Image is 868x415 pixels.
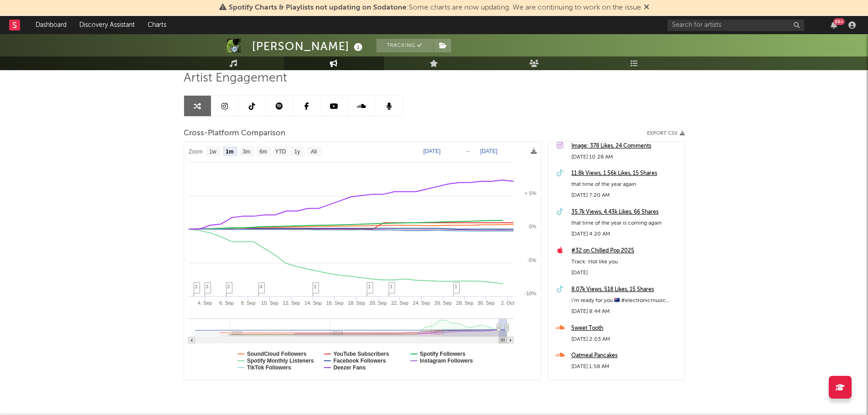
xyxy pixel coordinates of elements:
text: 14. Sep [304,300,322,306]
text: → [465,148,471,154]
text: 16. Sep [326,300,343,306]
a: 35.7k Views, 4.43k Likes, 66 Shares [571,207,680,218]
text: [DATE] [423,148,441,154]
text: Spotify Monthly Listeners [247,358,314,364]
div: [DATE] 4:20 AM [571,229,680,240]
span: 1 [368,284,371,289]
div: [DATE] 7:20 AM [571,190,680,201]
text: -10% [524,291,536,296]
div: [DATE] 2:03 AM [571,334,680,345]
span: 1 [314,284,317,289]
a: 11.8k Views, 1.56k Likes, 15 Shares [571,168,680,179]
a: Discovery Assistant [73,16,141,34]
span: Artist Engagement [184,73,287,84]
text: YouTube Subscribers [333,351,389,357]
text: + 5% [524,190,536,196]
text: 1y [294,149,300,155]
span: 2 [195,284,198,289]
text: Zoom [189,149,203,155]
a: Sweet Tooth [571,323,680,334]
text: Deezer Fans [333,364,365,371]
text: 24. Sep [413,300,430,306]
span: Cross-Platform Comparison [184,128,285,139]
text: [DATE] [480,148,498,154]
text: 3m [242,149,250,155]
text: -5% [527,257,536,263]
a: Oatmeal Pancakes [571,350,680,361]
text: 8. Sep [241,300,255,306]
text: 10. Sep [261,300,278,306]
span: Spotify Charts & Playlists not updating on Sodatone [229,4,406,11]
text: 4. Sep [197,300,212,306]
span: 3 [206,284,209,289]
a: Charts [141,16,173,34]
span: Dismiss [644,4,649,11]
text: YTD [275,149,286,155]
div: that time of the year again [571,179,680,190]
input: Search for artists [668,20,804,31]
text: 2. Oct [501,300,514,306]
text: 30. Sep [477,300,494,306]
text: Instagram Followers [420,358,473,364]
a: 8.07k Views, 518 Likes, 15 Shares [571,284,680,295]
span: 4 [260,284,262,289]
text: 26. Sep [434,300,452,306]
text: 28. Sep [456,300,473,306]
button: Tracking [376,39,433,52]
span: 2 [227,284,230,289]
div: [DATE] 10:28 AM [571,152,680,163]
div: that time of the year is coming again [571,218,680,229]
span: 1 [455,284,457,289]
a: Image: 378 Likes, 24 Comments [571,141,680,152]
text: 0% [529,224,536,229]
text: 6. Sep [219,300,234,306]
text: 1w [209,149,216,155]
text: TikTok Followers [247,364,291,371]
span: : Some charts are now updating. We are continuing to work on the issue [229,4,641,11]
text: Facebook Followers [333,358,386,364]
text: 18. Sep [348,300,365,306]
a: Matador [571,378,680,389]
div: [DATE] 8:44 AM [571,306,680,317]
span: 1 [390,284,393,289]
div: i’m ready for you 🇦🇺 #electronicmusic #ghettotech #techno [571,295,680,306]
button: Export CSV [647,131,685,136]
div: [DATE] 1:58 AM [571,361,680,372]
a: Dashboard [29,16,73,34]
text: All [310,149,316,155]
text: SoundCloud Followers [247,351,307,357]
div: [PERSON_NAME] [252,39,365,54]
div: Track: Hot like you [571,256,680,267]
div: [DATE] [571,267,680,278]
div: 99 + [833,18,845,25]
button: 99+ [831,21,837,29]
text: 6m [259,149,267,155]
text: Spotify Followers [420,351,465,357]
text: 22. Sep [391,300,408,306]
text: 12. Sep [282,300,300,306]
text: 20. Sep [369,300,386,306]
text: 1m [226,149,233,155]
a: #32 on Chilled Pop 2025 [571,246,680,256]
